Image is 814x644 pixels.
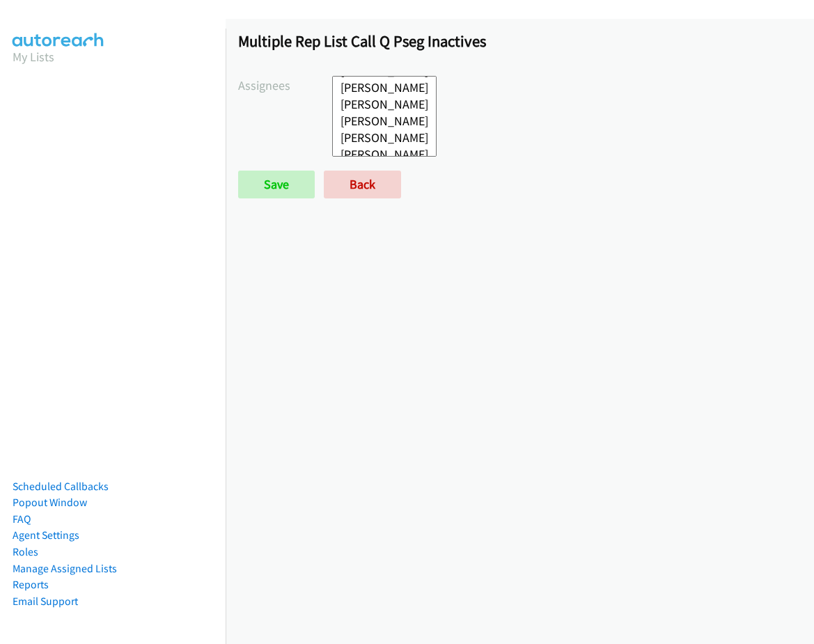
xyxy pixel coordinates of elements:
a: Roles [13,545,38,558]
label: Assignees [238,76,332,95]
option: [PERSON_NAME] [339,146,430,163]
a: Reports [13,578,49,591]
a: My Lists [13,49,54,65]
option: [PERSON_NAME] [339,96,430,113]
a: Scheduled Callbacks [13,480,109,493]
option: [PERSON_NAME] [339,79,430,96]
a: Popout Window [13,496,87,509]
a: Email Support [13,595,78,608]
option: [PERSON_NAME] [339,113,430,129]
h1: Multiple Rep List Call Q Pseg Inactives [238,31,801,51]
input: Save [238,171,315,198]
a: Back [324,171,401,198]
option: [PERSON_NAME] [339,129,430,146]
a: Manage Assigned Lists [13,562,117,575]
a: FAQ [13,512,31,526]
a: Agent Settings [13,528,79,542]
